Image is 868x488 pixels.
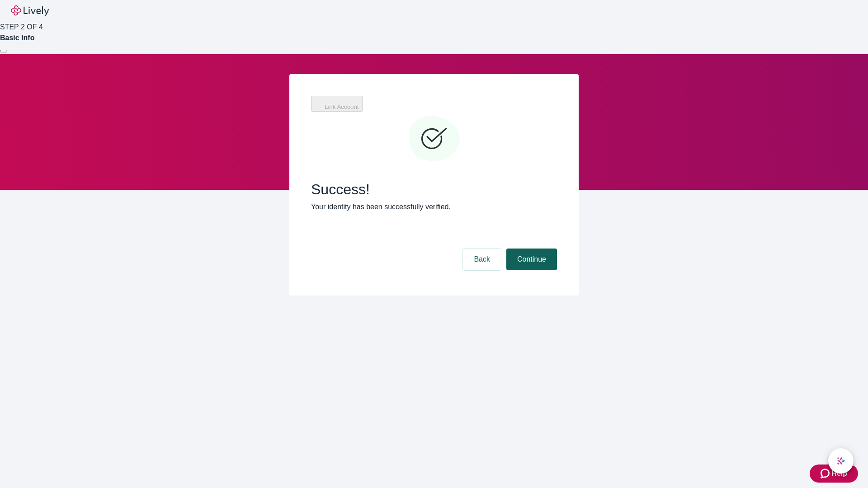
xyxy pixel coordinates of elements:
[506,249,557,270] button: Continue
[463,249,501,270] button: Back
[311,96,363,112] button: Link Account
[311,202,557,212] p: Your identity has been successfully verified.
[311,181,557,198] span: Success!
[407,112,461,166] svg: Checkmark icon
[828,448,854,474] button: chat
[831,468,847,479] span: Help
[11,5,49,16] img: Lively
[836,456,845,465] svg: Lively AI Assistant
[810,465,858,483] button: Zendesk support iconHelp
[821,468,831,479] svg: Zendesk support icon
